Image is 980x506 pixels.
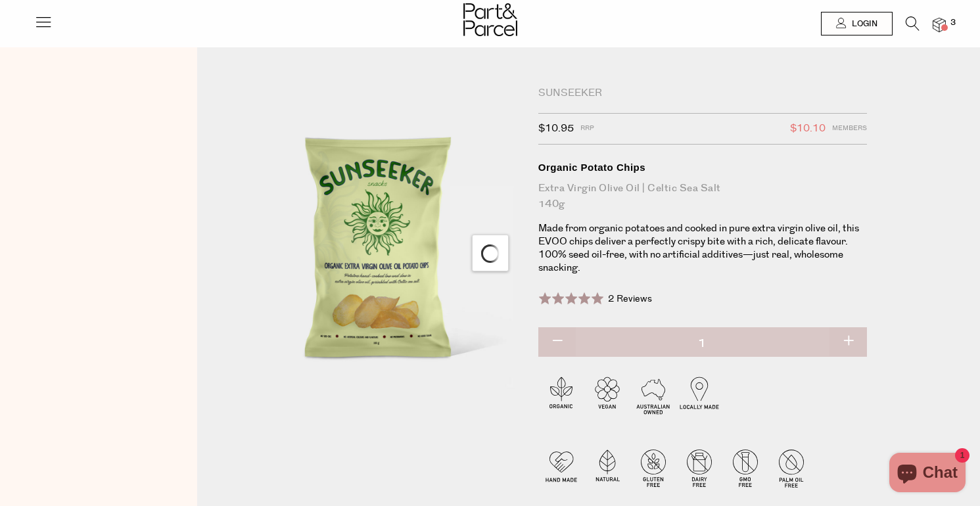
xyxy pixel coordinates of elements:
[947,17,959,29] span: 3
[832,120,867,137] span: Members
[538,120,574,137] span: $10.95
[821,12,893,35] a: Login
[463,3,517,36] img: Part&Parcel
[538,87,867,100] div: Sunseeker
[538,327,867,360] input: QTY Organic Potato Chips
[790,120,826,137] span: $10.10
[630,372,676,418] img: P_P-ICONS-Live_Bec_V11_Australian_Owned.svg
[630,445,676,491] img: P_P-ICONS-Live_Bec_V11_Gluten_Free.svg
[237,87,519,419] img: Sunseeker snacks packaging on a white background
[722,445,768,491] img: P_P-ICONS-Live_Bec_V11_GMO_Free.svg
[538,372,584,418] img: P_P-ICONS-Live_Bec_V11_Organic.svg
[885,453,969,495] inbox-online-store-chat: Shopify online store chat
[584,445,630,491] img: P_P-ICONS-Live_Bec_V11_Natural.svg
[538,181,867,212] div: Extra Virgin Olive Oil | Celtic Sea Salt 140g
[608,292,652,306] span: 2 Reviews
[676,372,722,418] img: P_P-ICONS-Live_Bec_V11_Locally_Made_2.svg
[933,18,946,32] a: 3
[584,372,630,418] img: P_P-ICONS-Live_Bec_V11_Vegan.svg
[538,161,867,174] div: Organic Potato Chips
[768,445,814,491] img: P_P-ICONS-Live_Bec_V11_Palm_Oil_Free.svg
[849,18,877,30] span: Login
[538,222,867,275] p: Made from organic potatoes and cooked in pure extra virgin olive oil, this EVOO chips deliver a p...
[580,120,594,137] span: RRP
[538,445,584,491] img: P_P-ICONS-Live_Bec_V11_Handmade.svg
[676,445,722,491] img: P_P-ICONS-Live_Bec_V11_Dairy_Free.svg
